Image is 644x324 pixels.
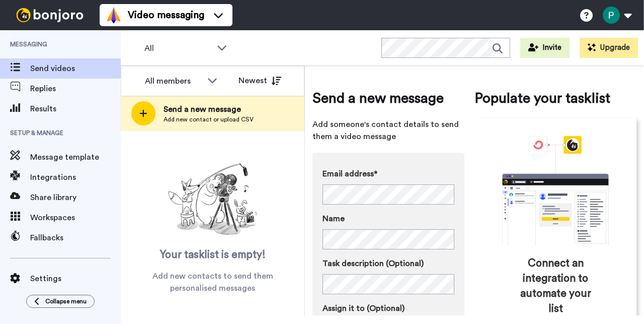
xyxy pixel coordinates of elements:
button: Invite [520,38,570,58]
span: Fallbacks [30,232,121,244]
div: All members [145,75,202,87]
span: Workspaces [30,212,121,224]
div: animation [480,136,631,246]
span: Replies [30,83,121,95]
span: Results [30,103,121,115]
span: Send a new message [312,88,464,108]
span: Add new contact or upload CSV [164,115,254,123]
img: bj-logo-header-white.svg [12,8,88,22]
span: Add someone's contact details to send them a video message [312,118,464,143]
span: Populate your tasklist [474,88,636,108]
label: Assign it to (Optional) [323,302,454,314]
span: Your tasklist is empty! [160,247,266,263]
span: Video messaging [128,8,204,22]
span: Send videos [30,62,121,75]
span: Send a new message [164,103,254,115]
span: Integrations [30,171,121,183]
img: ready-set-action.png [163,159,263,240]
span: Connect an integration to automate your list [517,256,594,316]
span: Collapse menu [45,297,87,305]
span: Settings [30,273,121,285]
span: Message template [30,151,121,163]
img: vm-color.svg [106,7,122,23]
span: Name [323,213,345,225]
button: Upgrade [580,38,638,58]
span: All [144,42,212,54]
label: Email address* [323,168,454,180]
button: Newest [231,71,289,91]
button: Collapse menu [26,295,95,308]
span: Share library [30,191,121,204]
span: Add new contacts to send them personalised messages [136,270,289,294]
label: Task description (Optional) [323,257,454,270]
